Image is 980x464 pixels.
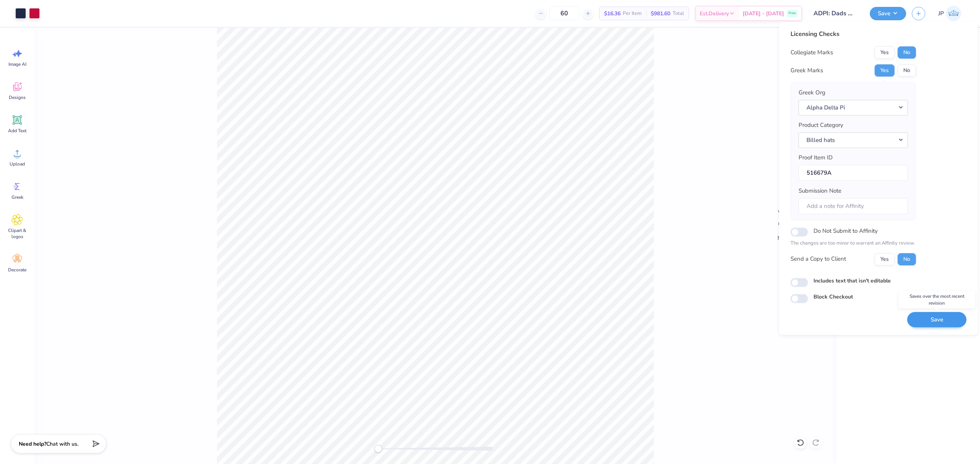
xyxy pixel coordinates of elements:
[623,10,642,18] span: Per Item
[799,132,908,148] button: Billed hats
[791,29,916,39] div: Licensing Checks
[898,64,916,76] button: No
[938,9,944,18] span: JP
[799,100,908,115] button: Alpha Delta Pi
[673,10,684,18] span: Total
[808,6,864,21] input: Untitled Design
[799,153,833,162] label: Proof Item ID
[46,440,78,448] span: Chat with us.
[374,445,382,453] div: Accessibility label
[935,6,965,21] a: JP
[907,312,967,328] button: Save
[743,10,784,18] span: [DATE] - [DATE]
[813,226,878,236] label: Do Not Submit to Affinity
[791,240,916,247] p: The changes are too minor to warrant an Affinity review.
[8,267,26,273] span: Decorate
[813,293,853,301] label: Block Checkout
[898,253,916,265] button: No
[875,253,895,265] button: Yes
[813,277,891,285] label: Includes text that isn't editable
[791,48,833,57] div: Collegiate Marks
[799,88,825,97] label: Greek Org
[898,291,975,308] div: Saves over the most recent revision
[898,46,916,58] button: No
[549,6,579,20] input: – –
[700,10,729,18] span: Est. Delivery
[9,94,26,101] span: Designs
[799,187,841,195] label: Submission Note
[604,10,621,18] span: $16.36
[651,10,670,18] span: $981.60
[875,64,895,76] button: Yes
[791,255,846,264] div: Send a Copy to Client
[8,61,26,67] span: Image AI
[870,7,906,20] button: Save
[5,227,30,240] span: Clipart & logos
[8,128,26,134] span: Add Text
[19,440,46,448] strong: Need help?
[791,66,823,75] div: Greek Marks
[10,161,25,167] span: Upload
[875,46,895,58] button: Yes
[11,194,23,200] span: Greek
[789,11,796,16] span: Free
[946,6,961,21] img: John Paul Torres
[799,121,843,130] label: Product Category
[799,198,908,214] input: Add a note for Affinity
